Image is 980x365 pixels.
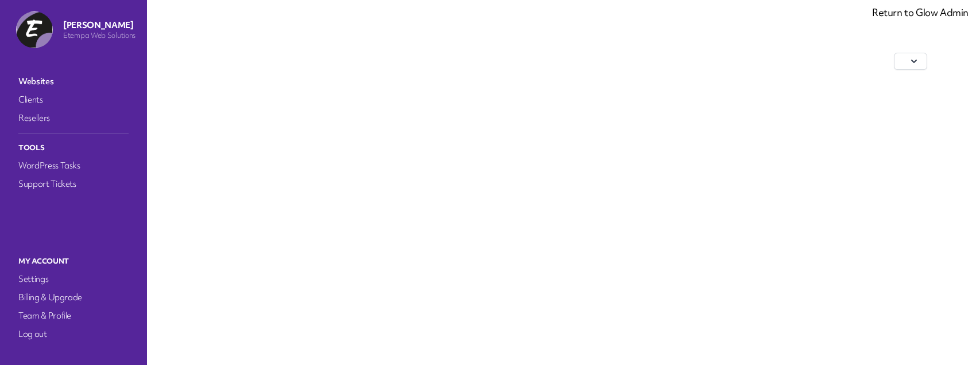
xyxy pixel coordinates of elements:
[16,289,131,305] a: Billing & Upgrade
[16,158,131,174] a: WordPress Tasks
[16,110,131,126] a: Resellers
[16,140,131,155] p: Tools
[16,308,131,324] a: Team & Profile
[16,254,131,269] p: My Account
[16,176,131,192] a: Support Tickets
[872,6,969,19] a: Return to Glow Admin
[16,271,131,287] a: Settings
[16,73,131,89] a: Websites
[16,92,131,108] a: Clients
[63,19,135,31] p: [PERSON_NAME]
[16,326,131,342] a: Log out
[63,31,135,40] p: Etempa Web Solutions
